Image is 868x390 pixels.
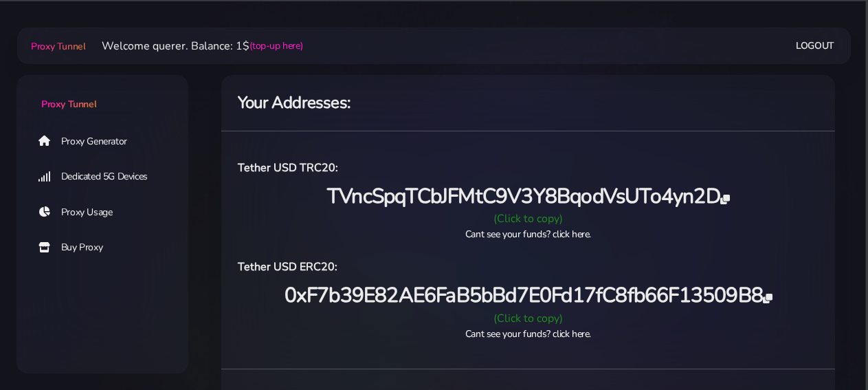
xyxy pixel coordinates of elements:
span: TVncSpqTCbJFMtC9V3Y8BqodVsUTo4yn2D [327,182,729,210]
span: Proxy Tunnel [31,40,85,53]
span: Proxy Tunnel [41,98,96,111]
a: Proxy Generator [27,125,199,157]
span: 0xF7b39E82AE6FaB5bBd7E0Fd17fC8fb66F13509B8 [285,281,772,310]
a: Proxy Usage [27,197,199,228]
a: Logout [796,33,834,58]
a: Proxy Tunnel [28,35,85,57]
a: Cant see your funds? click here. [465,228,591,241]
a: Dedicated 5G Devices [27,161,199,193]
h6: Tether USD ERC20: [238,258,819,276]
h4: Your Addresses: [238,91,819,114]
a: (top-up here) [249,39,302,53]
h6: Tether USD TRC20: [238,159,819,177]
div: (Click to copy) [230,210,827,227]
a: Proxy Tunnel [16,75,188,111]
iframe: Webchat Widget [789,311,851,373]
a: Buy Proxy [27,232,199,263]
div: (Click to copy) [230,310,827,327]
li: Welcome querer. Balance: 1$ [85,38,302,54]
a: Cant see your funds? click here. [465,327,591,340]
